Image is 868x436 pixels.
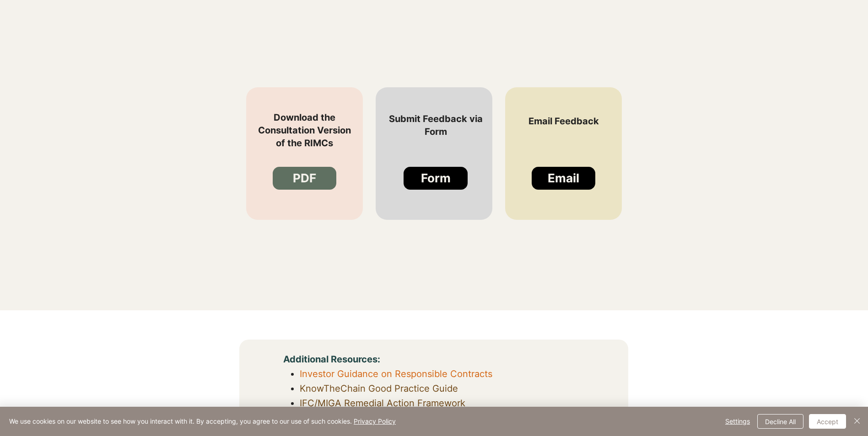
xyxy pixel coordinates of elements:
button: Close [852,414,863,429]
a: PDF [273,167,336,190]
a: Email [532,167,595,190]
p: Email Feedback [512,115,616,128]
img: Close [852,415,863,426]
span: We use cookies on our website to see how you interact with it. By accepting, you agree to our use... [9,417,396,425]
button: Accept [809,414,846,429]
span: Email [548,170,579,186]
a: Investor Guidance on Responsible Contracts [300,368,492,379]
span: Additional Resources: [283,354,380,365]
p: Submit Feedback via Form [383,112,488,138]
a: Privacy Policy [354,417,396,425]
span: Download the Consultation Version of the RIMCs [258,112,351,149]
a: IFC/MIGA Remedial Action Framework [300,398,465,409]
button: Decline All [757,414,803,429]
span: Form [421,170,451,186]
span: PDF [293,170,316,186]
a: Form [404,167,467,190]
a: KnowTheChain Good Practice Guide [300,383,458,394]
span: Settings [725,415,750,428]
